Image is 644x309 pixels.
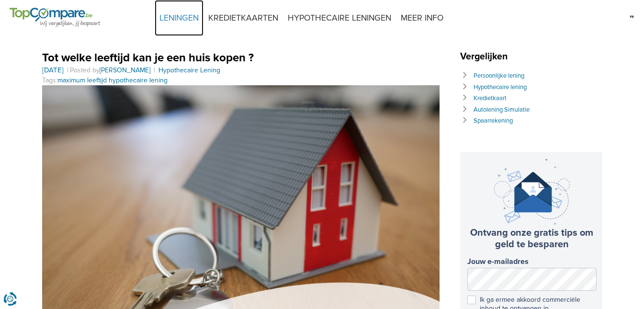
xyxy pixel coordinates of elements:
[460,51,512,62] span: Vergelijken
[474,117,513,125] a: Spaarrekening
[467,227,597,250] h3: Ontvang onze gratis tips om geld te besparen
[152,66,157,74] span: |
[629,10,634,24] img: fr.svg
[42,66,64,74] time: [DATE]
[467,257,597,266] label: Jouw e-mailadres
[158,66,220,74] a: Hypothecaire Lening
[42,50,440,65] h1: Tot welke leeftijd kan je een huis kopen ?
[70,66,152,74] span: Posted by
[66,66,70,74] span: |
[474,72,524,80] a: Persoonlijke lening
[42,66,64,74] a: [DATE]
[57,76,168,84] a: maximum leeftijd hypothecaire lening
[474,106,530,114] a: Autolening Simulatie
[474,94,507,102] a: Kredietkaart
[494,159,570,225] img: newsletter
[42,50,440,85] header: Tags:
[474,83,527,91] a: Hypothecaire lening
[100,66,150,74] a: [PERSON_NAME]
